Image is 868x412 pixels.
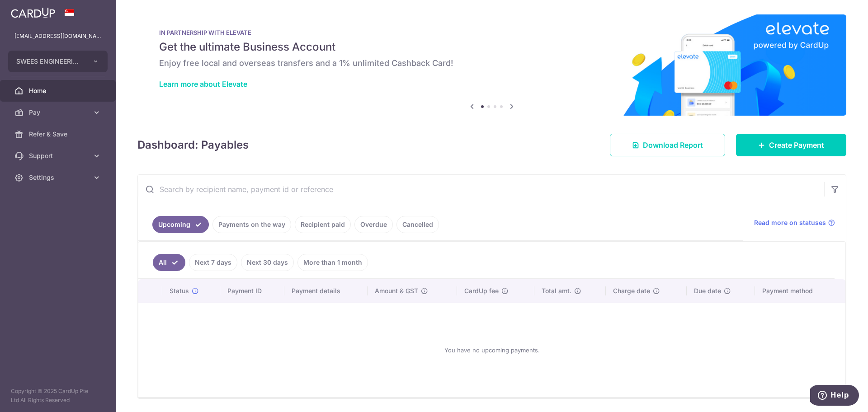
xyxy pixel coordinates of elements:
[736,134,846,156] a: Create Payment
[11,7,55,18] img: CardUp
[284,279,368,303] th: Payment details
[138,175,824,204] input: Search by recipient name, payment id or reference
[241,254,294,271] a: Next 30 days
[159,58,825,69] h6: Enjoy free local and overseas transfers and a 1% unlimited Cashback Card!
[189,254,237,271] a: Next 7 days
[153,254,185,271] a: All
[613,286,650,295] span: Charge date
[137,14,846,116] img: Renovation banner
[694,286,721,295] span: Due date
[610,134,725,156] a: Download Report
[137,137,249,153] h4: Dashboard: Payables
[170,286,189,295] span: Status
[29,108,89,117] span: Pay
[220,279,284,303] th: Payment ID
[396,216,439,233] a: Cancelled
[159,40,825,54] h5: Get the ultimate Business Account
[14,32,101,41] p: [EMAIL_ADDRESS][DOMAIN_NAME]
[643,140,703,150] span: Download Report
[29,130,89,139] span: Refer & Save
[159,29,825,36] p: IN PARTNERSHIP WITH ELEVATE
[754,218,835,227] a: Read more on statuses
[149,310,835,390] div: You have no upcoming payments.
[16,57,83,66] span: SWEES ENGINEERING CO (PTE.) LTD.
[152,216,209,233] a: Upcoming
[29,173,89,182] span: Settings
[354,216,393,233] a: Overdue
[810,385,859,407] iframe: Opens a widget where you can find more information
[29,86,89,95] span: Home
[29,151,89,160] span: Support
[297,254,368,271] a: More than 1 month
[542,286,571,295] span: Total amt.
[769,140,824,150] span: Create Payment
[159,80,247,89] a: Learn more about Elevate
[754,218,826,227] span: Read more on statuses
[464,286,499,295] span: CardUp fee
[212,216,291,233] a: Payments on the way
[295,216,351,233] a: Recipient paid
[375,286,418,295] span: Amount & GST
[755,279,845,303] th: Payment method
[8,51,108,72] button: SWEES ENGINEERING CO (PTE.) LTD.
